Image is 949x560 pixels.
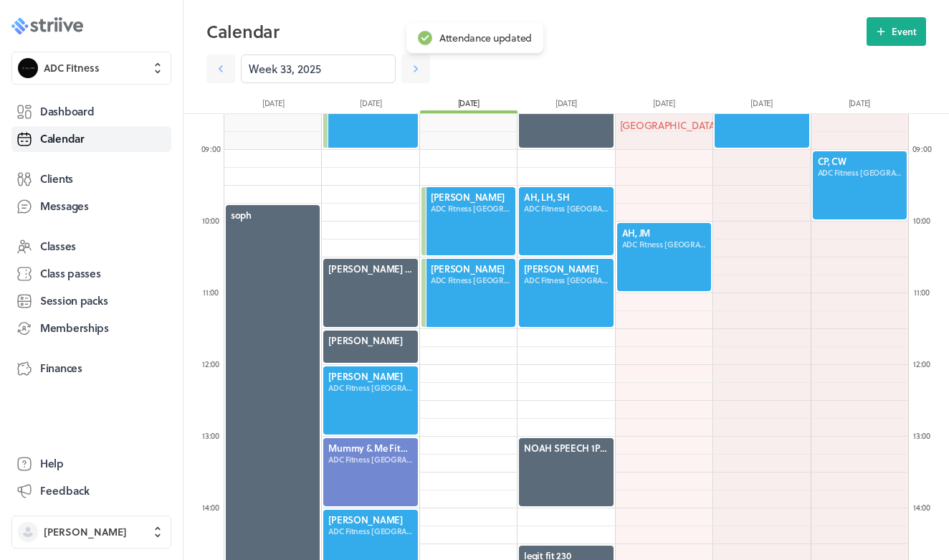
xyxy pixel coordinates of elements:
[206,17,867,46] h2: Calendar
[40,293,108,308] span: Session packs
[44,525,127,539] span: [PERSON_NAME]
[920,501,930,513] span: :00
[11,288,171,314] a: Session packs
[209,286,219,298] span: :00
[11,261,171,287] a: Class passes
[867,17,926,46] button: Event
[11,166,171,192] a: Clients
[210,143,220,155] span: :00
[439,32,532,44] div: Attendance updated
[920,430,930,442] span: :00
[40,199,89,214] span: Messages
[907,215,936,226] div: 10
[40,456,64,471] span: Help
[40,266,101,281] span: Class passes
[196,502,225,513] div: 14
[11,356,171,381] a: Finances
[11,52,171,85] button: ADC FitnessADC Fitness
[907,502,936,513] div: 14
[920,214,930,227] span: :00
[209,358,219,370] span: :00
[11,516,171,549] button: [PERSON_NAME]
[518,98,615,113] div: [DATE]
[921,143,931,155] span: :00
[11,194,171,219] a: Messages
[40,171,73,186] span: Clients
[920,358,930,370] span: :00
[11,478,171,504] button: Feedback
[616,114,712,137] div: [GEOGRAPHIC_DATA]
[11,126,171,152] a: Calendar
[18,58,38,78] img: ADC Fitness
[209,430,219,442] span: :00
[224,98,322,113] div: [DATE]
[11,99,171,125] a: Dashboard
[11,451,171,477] a: Help
[907,143,936,154] div: 09
[209,501,219,513] span: :00
[907,359,936,369] div: 12
[40,483,90,498] span: Feedback
[40,131,85,146] span: Calendar
[196,287,225,298] div: 11
[40,321,109,336] span: Memberships
[196,215,225,226] div: 10
[11,234,171,260] a: Classes
[920,286,930,298] span: :00
[907,287,936,298] div: 11
[40,239,76,254] span: Classes
[196,430,225,441] div: 13
[40,361,82,376] span: Finances
[209,214,219,227] span: :00
[811,98,908,113] div: [DATE]
[11,315,171,341] a: Memberships
[241,54,396,83] input: YYYY-M-D
[322,98,419,113] div: [DATE]
[420,98,518,113] div: [DATE]
[196,359,225,369] div: 12
[196,143,225,154] div: 09
[907,430,936,441] div: 13
[44,61,100,75] span: ADC Fitness
[40,104,94,119] span: Dashboard
[615,98,712,113] div: [DATE]
[892,25,917,38] span: Event
[712,98,810,113] div: [DATE]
